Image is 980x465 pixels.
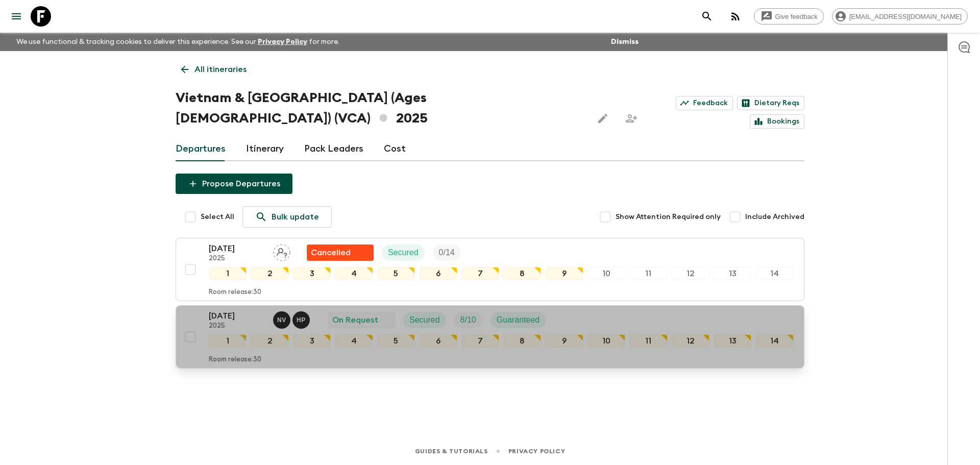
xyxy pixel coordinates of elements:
span: Select All [201,212,234,222]
div: Flash Pack cancellation [307,244,374,261]
a: Itinerary [246,137,284,161]
div: 7 [461,334,499,348]
a: Guides & Tutorials [415,446,488,457]
p: [DATE] [209,242,265,255]
div: 9 [545,267,583,280]
p: Secured [409,314,440,326]
div: 3 [293,334,331,348]
div: Trip Fill [454,312,482,328]
p: [DATE] [209,310,265,322]
h1: Vietnam & [GEOGRAPHIC_DATA] (Ages [DEMOGRAPHIC_DATA]) (VCA) 2025 [176,88,584,129]
span: Include Archived [745,212,804,222]
a: Bookings [750,114,804,129]
p: H P [297,316,306,324]
a: Pack Leaders [304,137,363,161]
div: Secured [382,244,425,261]
div: 1 [209,334,247,348]
div: 11 [629,267,667,280]
div: Trip Fill [433,244,461,261]
a: Feedback [676,96,733,110]
button: menu [6,6,27,27]
a: Departures [176,137,226,161]
p: We use functional & tracking cookies to deliver this experience. See our for more. [12,33,344,51]
span: Show Attention Required only [616,212,721,222]
div: 9 [545,334,583,348]
button: Dismiss [608,35,641,49]
span: Give feedback [770,13,823,20]
p: On Request [332,314,378,326]
a: Dietary Reqs [737,96,804,110]
a: Give feedback [754,8,824,25]
div: 13 [714,334,751,348]
span: Nguyen Van Canh, Heng PringRathana [273,314,312,323]
p: 8 / 10 [460,314,476,326]
button: NVHP [273,311,312,329]
a: All itineraries [176,59,252,80]
button: Propose Departures [176,174,292,194]
p: Guaranteed [497,314,540,326]
div: 13 [714,267,751,280]
span: [EMAIL_ADDRESS][DOMAIN_NAME] [844,13,967,20]
div: 5 [377,334,415,348]
a: Cost [384,137,406,161]
div: 4 [335,267,373,280]
a: Privacy Policy [258,38,307,45]
button: Edit this itinerary [593,108,613,129]
p: Cancelled [311,247,351,259]
div: 4 [335,334,373,348]
p: Secured [388,247,419,259]
div: 1 [209,267,247,280]
button: [DATE]2025Nguyen Van Canh, Heng PringRathanaOn RequestSecuredTrip FillGuaranteed12345678910111213... [176,305,804,369]
p: 2025 [209,322,265,330]
div: 12 [672,334,709,348]
div: 5 [377,267,415,280]
a: Privacy Policy [508,446,565,457]
span: Assign pack leader [273,247,290,255]
p: Bulk update [272,211,319,223]
p: All itineraries [194,63,247,76]
p: N V [277,316,286,324]
div: 7 [461,267,499,280]
div: [EMAIL_ADDRESS][DOMAIN_NAME] [832,8,968,25]
p: Room release: 30 [209,288,261,297]
div: 10 [587,334,625,348]
div: 11 [629,334,667,348]
span: Share this itinerary [621,108,642,129]
div: 12 [672,267,709,280]
div: 6 [419,334,457,348]
div: 14 [755,267,793,280]
div: 14 [755,334,793,348]
div: 8 [503,267,541,280]
a: Bulk update [242,206,332,228]
div: 2 [251,334,288,348]
div: 3 [293,267,331,280]
p: Room release: 30 [209,356,261,364]
p: 2025 [209,255,265,263]
p: 0 / 14 [439,247,455,259]
div: 6 [419,267,457,280]
div: 2 [251,267,288,280]
div: 8 [503,334,541,348]
div: Secured [403,312,446,328]
button: [DATE]2025Assign pack leaderFlash Pack cancellationSecuredTrip Fill1234567891011121314Room releas... [176,238,804,301]
button: search adventures [697,6,717,27]
div: 10 [587,267,625,280]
